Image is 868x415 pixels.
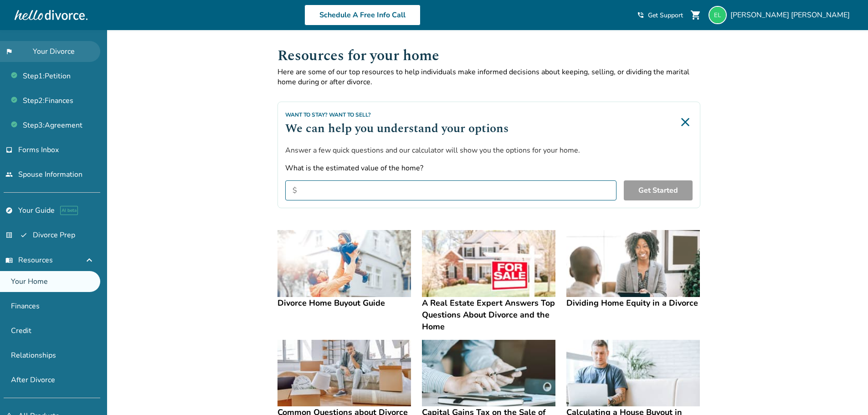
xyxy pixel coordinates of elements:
[285,111,371,118] span: Want to Stay? Want to Sell?
[84,255,95,266] span: expand_less
[18,145,59,155] span: Forms Inbox
[422,297,555,333] h4: A Real Estate Expert Answers Top Questions About Divorce and the Home
[422,340,555,407] img: Capital Gains Tax on the Sale of Your Home after Divorce
[5,231,27,239] span: list_alt_check
[285,163,693,173] label: What is the estimated value of the home?
[624,180,693,200] button: Get Started
[566,230,700,297] img: Dividing Home Equity in a Divorce
[5,48,27,55] span: flag_2
[285,145,693,156] p: Answer a few quick questions and our calculator will show you the options for your home.
[566,230,700,309] a: Dividing Home Equity in a DivorceDividing Home Equity in a Divorce
[648,11,683,20] span: Get Support
[5,256,13,264] span: menu_book
[277,340,411,407] img: Common Questions about Divorce and the Marital Home
[277,230,411,297] img: Divorce Home Buyout Guide
[730,10,853,20] span: [PERSON_NAME] [PERSON_NAME]
[60,206,78,215] span: AI beta
[5,207,13,214] span: explore
[709,6,727,24] img: lizlinares00@gmail.com
[5,171,13,178] span: people
[637,11,683,20] a: phone_in_talkGet Support
[664,49,868,415] iframe: To enrich screen reader interactions, please activate Accessibility in Grammarly extension settings
[277,297,411,309] h4: Divorce Home Buyout Guide
[285,119,508,138] h2: We can help you understand your options
[690,10,701,20] span: shopping_cart
[304,5,421,26] a: Schedule A Free Info Call
[277,45,700,67] h1: Resources for your home
[5,255,53,265] span: Resources
[664,49,868,415] div: Chat Widget
[277,67,700,87] p: Here are some of our top resources to help individuals make informed decisions about keeping, sel...
[422,230,555,297] img: A Real Estate Expert Answers Top Questions About Divorce and the Home
[277,230,411,309] a: Divorce Home Buyout GuideDivorce Home Buyout Guide
[566,297,700,309] h4: Dividing Home Equity in a Divorce
[566,340,700,407] img: Calculating a House Buyout in Divorce
[422,230,555,333] a: A Real Estate Expert Answers Top Questions About Divorce and the HomeA Real Estate Expert Answers...
[5,146,13,154] span: inbox
[637,11,644,19] span: phone_in_talk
